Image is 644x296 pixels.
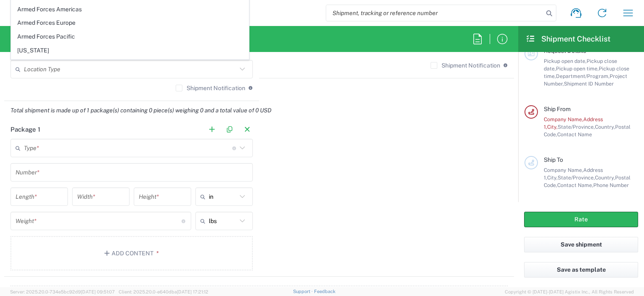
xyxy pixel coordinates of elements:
[544,116,583,122] span: Company Name,
[524,262,638,278] button: Save as template
[10,289,115,294] span: Server: 2025.20.0-734e5bc92d9
[556,73,610,79] span: Department/Program,
[544,106,571,112] span: Ship From
[558,174,595,181] span: State/Province,
[547,174,558,181] span: City,
[544,167,583,173] span: Company Name,
[293,289,314,294] a: Support
[556,65,599,72] span: Pickup open time,
[10,125,40,134] h2: Package 1
[564,80,614,87] span: Shipment ID Number
[593,182,629,188] span: Phone Number
[524,212,638,227] button: Rate
[595,174,615,181] span: Country,
[544,58,587,64] span: Pickup open date,
[10,5,82,21] img: dyncorp
[326,5,543,21] input: Shipment, tracking or reference number
[11,58,249,71] span: [US_STATE]
[524,237,638,252] button: Save shipment
[176,85,245,91] label: Shipment Notification
[431,62,500,69] label: Shipment Notification
[314,289,335,294] a: Feedback
[505,288,634,296] span: Copyright © [DATE]-[DATE] Agistix Inc., All Rights Reserved
[557,131,592,138] span: Contact Name
[544,156,563,163] span: Ship To
[10,34,106,44] h2: Desktop Shipment Request
[177,289,208,294] span: [DATE] 17:21:12
[4,107,278,114] em: Total shipment is made up of 1 package(s) containing 0 piece(s) weighing 0 and a total value of 0...
[119,289,208,294] span: Client: 2025.20.0-e640dba
[557,182,593,188] span: Contact Name,
[558,124,595,130] span: State/Province,
[81,289,115,294] span: [DATE] 09:51:07
[526,34,610,44] h2: Shipment Checklist
[547,124,558,130] span: City,
[10,236,253,270] button: Add Content*
[595,124,615,130] span: Country,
